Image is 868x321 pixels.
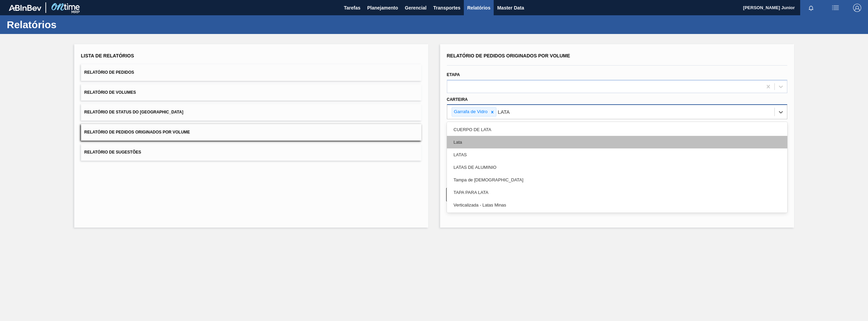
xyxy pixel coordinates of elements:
span: Relatório de Pedidos Originados por Volume [447,53,570,58]
div: TAPA PARA LATA [447,186,787,199]
span: Lista de Relatórios [81,53,134,58]
span: Relatório de Pedidos [84,70,134,75]
button: Relatório de Volumes [81,84,421,101]
div: LATAS DE ALUMINIO [447,161,787,174]
img: Logout [853,4,861,12]
button: Relatório de Status do [GEOGRAPHIC_DATA] [81,104,421,121]
img: userActions [831,4,840,12]
span: Relatório de Pedidos Originados por Volume [84,130,190,135]
button: Limpar [446,188,614,201]
span: Transportes [433,4,460,12]
div: Tampa de [DEMOGRAPHIC_DATA] [447,174,787,186]
span: Gerencial [405,4,427,12]
img: TNhmsLtSVTkK8tSr43FrP2fwEKptu5GPRR3wAAAABJRU5ErkJggg== [9,5,41,11]
div: Garrafa de Vidro [452,108,489,116]
div: LATAS [447,148,787,161]
div: Verticalizada - Latas Minas [447,199,787,211]
button: Relatório de Sugestões [81,144,421,161]
button: Notificações [800,3,822,13]
span: Relatório de Status do [GEOGRAPHIC_DATA] [84,110,183,114]
button: Relatório de Pedidos Originados por Volume [81,124,421,141]
button: Relatório de Pedidos [81,64,421,81]
span: Planejamento [367,4,398,12]
h1: Relatórios [7,21,127,29]
div: CUERPO DE LATA [447,123,787,136]
span: Tarefas [344,4,360,12]
label: Etapa [447,72,460,77]
span: Master Data [497,4,524,12]
span: Relatórios [467,4,490,12]
label: Carteira [447,97,468,102]
span: Relatório de Volumes [84,90,136,95]
span: Relatório de Sugestões [84,150,141,155]
div: Lata [447,136,787,148]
